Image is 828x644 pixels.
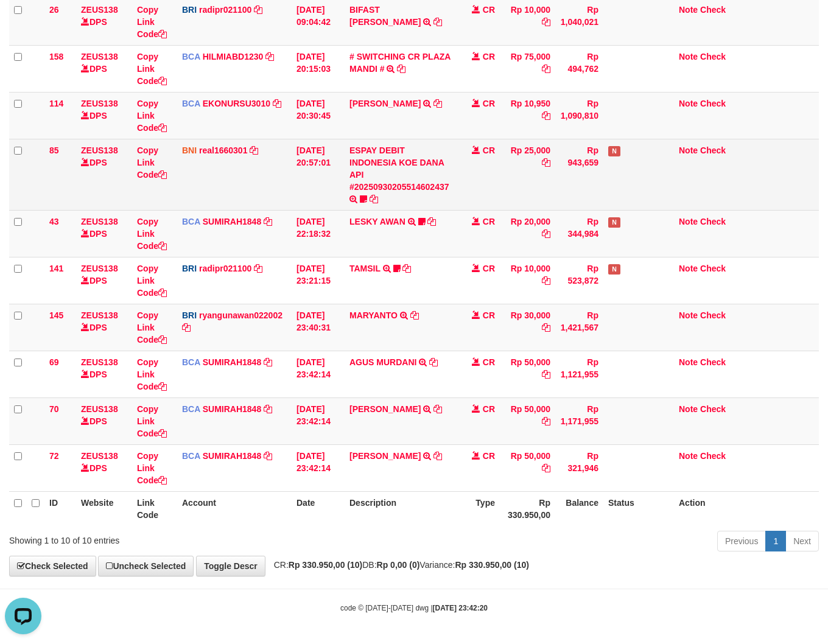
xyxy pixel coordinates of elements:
[137,52,167,86] a: Copy Link Code
[679,99,698,108] a: Note
[203,99,270,108] a: EKONURSU3010
[81,357,118,367] a: ZEUS138
[500,45,555,92] td: Rp 75,000
[679,5,698,15] a: Note
[81,217,118,226] a: ZEUS138
[679,310,698,320] a: Note
[49,404,59,414] span: 70
[9,556,96,576] a: Check Selected
[203,52,264,61] a: HILMIABD1230
[81,264,118,273] a: ZEUS138
[674,491,819,526] th: Action
[349,5,421,27] a: BIFAST [PERSON_NAME]
[98,556,194,576] a: Uncheck Selected
[292,491,345,526] th: Date
[700,264,726,273] a: Check
[76,92,132,139] td: DPS
[483,404,495,414] span: CR
[292,45,345,92] td: [DATE] 20:15:03
[433,604,488,612] strong: [DATE] 23:42:20
[349,404,421,414] a: [PERSON_NAME]
[182,404,200,414] span: BCA
[555,257,603,304] td: Rp 523,872
[76,397,132,444] td: DPS
[397,64,405,74] a: Copy # SWITCHING CR PLAZA MANDI # to clipboard
[289,560,362,570] strong: Rp 330.950,00 (10)
[264,451,272,461] a: Copy SUMIRAH1848 to clipboard
[700,404,726,414] a: Check
[700,5,726,15] a: Check
[292,92,345,139] td: [DATE] 20:30:45
[555,397,603,444] td: Rp 1,171,955
[44,491,76,526] th: ID
[349,217,405,226] a: LESKY AWAN
[700,217,726,226] a: Check
[542,64,550,74] a: Copy Rp 75,000 to clipboard
[483,357,495,367] span: CR
[292,351,345,397] td: [DATE] 23:42:14
[81,5,118,15] a: ZEUS138
[555,304,603,351] td: Rp 1,421,567
[542,369,550,379] a: Copy Rp 50,000 to clipboard
[679,404,698,414] a: Note
[137,451,167,485] a: Copy Link Code
[81,145,118,155] a: ZEUS138
[349,52,451,74] a: # SWITCHING CR PLAZA MANDI #
[457,491,500,526] th: Type
[137,99,167,133] a: Copy Link Code
[254,5,262,15] a: Copy radipr021100 to clipboard
[500,351,555,397] td: Rp 50,000
[700,310,726,320] a: Check
[500,92,555,139] td: Rp 10,950
[182,5,197,15] span: BRI
[500,491,555,526] th: Rp 330.950,00
[292,397,345,444] td: [DATE] 23:42:14
[483,451,495,461] span: CR
[250,145,258,155] a: Copy real1660301 to clipboard
[679,357,698,367] a: Note
[137,5,167,39] a: Copy Link Code
[500,444,555,491] td: Rp 50,000
[700,99,726,108] a: Check
[264,217,272,226] a: Copy SUMIRAH1848 to clipboard
[137,404,167,438] a: Copy Link Code
[199,310,282,320] a: ryangunawan022002
[76,444,132,491] td: DPS
[137,264,167,298] a: Copy Link Code
[402,264,411,273] a: Copy TAMSIL to clipboard
[292,444,345,491] td: [DATE] 23:42:14
[49,5,59,15] span: 26
[608,146,620,156] span: Has Note
[292,304,345,351] td: [DATE] 23:40:31
[433,451,442,461] a: Copy DENI SURYANI to clipboard
[182,264,197,273] span: BRI
[5,5,41,41] button: Open LiveChat chat widget
[199,145,247,155] a: real1660301
[76,257,132,304] td: DPS
[76,210,132,257] td: DPS
[427,217,436,226] a: Copy LESKY AWAN to clipboard
[182,99,200,108] span: BCA
[500,397,555,444] td: Rp 50,000
[49,264,63,273] span: 141
[49,217,59,226] span: 43
[182,52,200,61] span: BCA
[717,531,766,551] a: Previous
[455,560,528,570] strong: Rp 330.950,00 (10)
[203,357,261,367] a: SUMIRAH1848
[81,52,118,61] a: ZEUS138
[542,17,550,27] a: Copy Rp 10,000 to clipboard
[785,531,819,551] a: Next
[182,323,191,332] a: Copy ryangunawan022002 to clipboard
[433,404,442,414] a: Copy EUNIKE DAYAN THABY to clipboard
[345,491,457,526] th: Description
[410,310,419,320] a: Copy MARYANTO to clipboard
[273,99,281,108] a: Copy EKONURSU3010 to clipboard
[254,264,262,273] a: Copy radipr021100 to clipboard
[542,416,550,426] a: Copy Rp 50,000 to clipboard
[483,145,495,155] span: CR
[49,310,63,320] span: 145
[264,404,272,414] a: Copy SUMIRAH1848 to clipboard
[542,111,550,121] a: Copy Rp 10,950 to clipboard
[49,99,63,108] span: 114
